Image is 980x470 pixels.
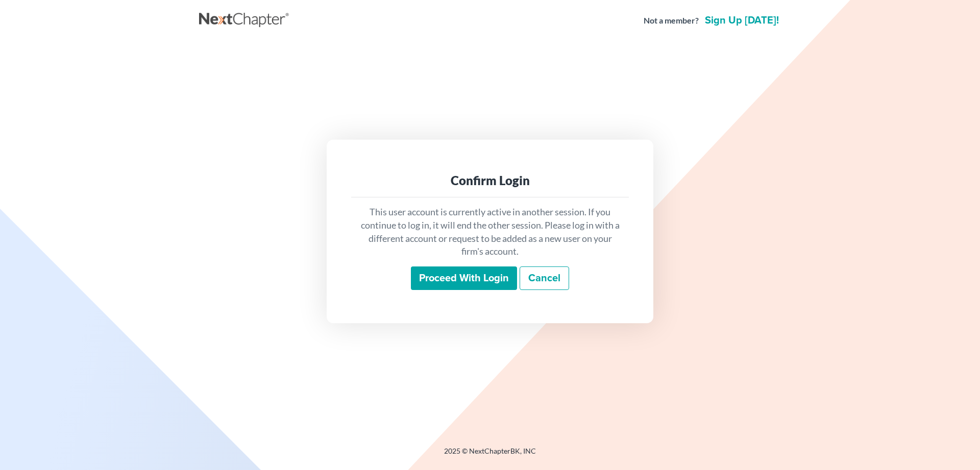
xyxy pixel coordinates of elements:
[411,266,517,290] input: Proceed with login
[359,172,621,189] div: Confirm Login
[359,206,621,258] p: This user account is currently active in another session. If you continue to log in, it will end ...
[644,15,699,27] strong: Not a member?
[703,15,781,26] a: Sign up [DATE]!
[199,446,781,464] div: 2025 © NextChapterBK, INC
[520,266,569,290] a: Cancel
